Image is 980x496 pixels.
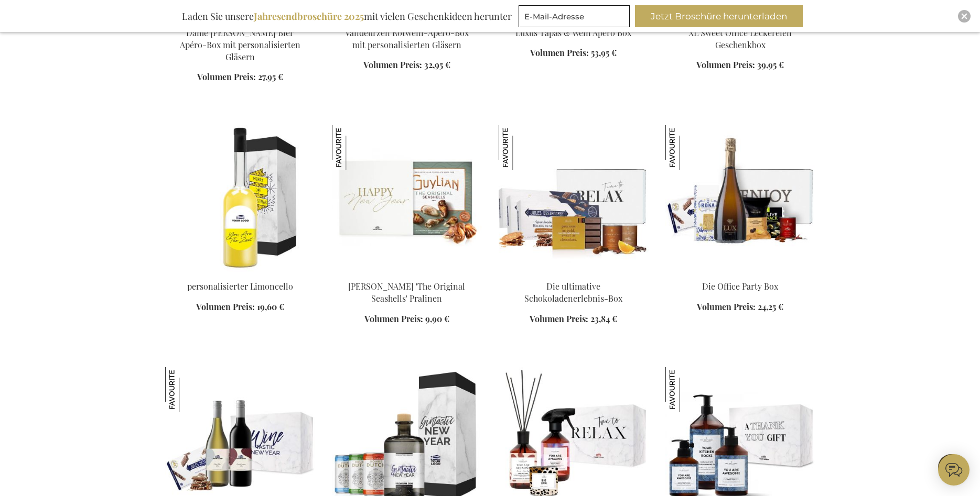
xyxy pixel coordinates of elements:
img: The Ultimate Chocolate Experience Box [499,125,649,272]
img: Die ultimative Schokoladenerlebnis-Box [499,125,544,170]
a: Volumen Preis: 23,84 € [530,313,617,325]
img: Die Office Party Box [665,125,815,272]
a: personalisierter Limoncello [187,281,293,292]
img: Die Office Party Box [665,125,710,170]
img: Close [961,13,967,19]
span: 23,84 € [590,313,617,324]
span: Volumen Preis: [196,301,255,312]
a: Dame [PERSON_NAME] Bier Apéro-Box mit personalisierten Gläsern [180,27,300,62]
span: Volumen Preis: [696,59,755,70]
input: E-Mail-Adresse [519,5,630,27]
span: 32,95 € [424,59,450,70]
form: marketing offers and promotions [519,5,633,30]
span: 27,95 € [258,71,283,82]
span: 53,95 € [591,47,617,58]
img: Das ultimative Wein-Schokoladen-Set [165,367,210,412]
img: Guylian 'The Original Seashells' Pralines [332,125,482,272]
div: Laden Sie unsere mit vielen Geschenkideen herunter [177,5,516,27]
span: Volumen Preis: [364,313,423,324]
a: Volumen Preis: 53,95 € [530,47,617,59]
iframe: belco-activator-frame [938,454,970,486]
a: Volumen Preis: 39,95 € [696,59,784,71]
a: XL Sweet Office Leckereien Geschenkbox [688,27,792,50]
img: Personalized Limoncello [165,125,315,272]
b: Jahresendbroschüre 2025 [254,10,364,23]
a: Personalized Limoncello [165,268,315,278]
span: 9,90 € [425,313,449,324]
a: Guylian 'The Original Seashells' Pralines Guylian 'The Original Seashells' Pralinen [332,268,482,278]
span: Volumen Preis: [530,47,589,58]
span: 39,95 € [757,59,784,70]
a: Volumen Preis: 19,60 € [196,301,284,313]
span: Volumen Preis: [530,313,588,324]
a: Volumen Preis: 9,90 € [364,313,449,325]
a: Luxus Tapas & Wein Apéro Box [515,27,631,38]
a: Die ultimative Schokoladenerlebnis-Box [524,281,622,304]
img: Guylian 'The Original Seashells' Pralinen [332,125,377,170]
span: Volumen Preis: [363,59,422,70]
span: 19,60 € [257,301,284,312]
button: Jetzt Broschüre herunterladen [635,5,803,27]
a: [PERSON_NAME] 'The Original Seashells' Pralinen [348,281,465,304]
a: Volumen Preis: 27,95 € [197,71,283,83]
img: The Gift Label Hand & Küche Set [665,367,710,412]
span: Volumen Preis: [197,71,256,82]
a: Vandeurzen Rotwein-Apéro-Box mit personalisierten Gläsern [345,27,469,50]
div: Close [958,10,971,23]
a: The Ultimate Chocolate Experience Box Die ultimative Schokoladenerlebnis-Box [499,268,649,278]
a: Volumen Preis: 32,95 € [363,59,450,71]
